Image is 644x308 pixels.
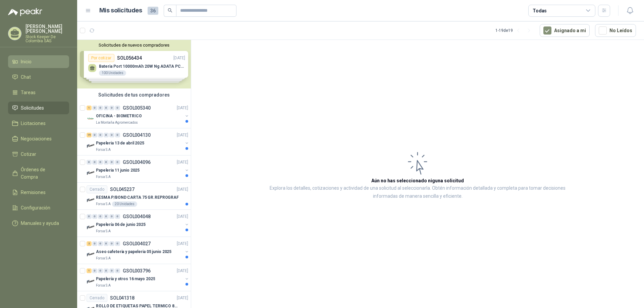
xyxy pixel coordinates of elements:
p: [DATE] [177,295,188,301]
div: 0 [115,268,120,273]
div: 0 [98,268,103,273]
a: 2 0 0 0 0 0 GSOL004027[DATE] Company LogoAseo cafeteria y papeleria 05 junio 2025Forsa S.A [87,240,190,261]
span: Manuales y ayuda [21,220,59,227]
p: Papelería 06 de junio 2025 [96,222,146,228]
a: Remisiones [8,186,69,199]
div: 0 [104,241,109,246]
span: Inicio [21,58,32,65]
a: Tareas [8,86,69,99]
div: 0 [92,214,97,219]
p: GSOL003796 [123,268,151,273]
p: SOL045237 [110,187,135,192]
p: Forsa S.A [96,174,111,180]
div: 0 [92,241,97,246]
p: [DATE] [177,105,188,111]
div: 0 [104,214,109,219]
div: 0 [115,241,120,246]
div: 2 [87,241,92,246]
a: Cotizar [8,148,69,161]
p: [DATE] [177,241,188,247]
h3: Aún no has seleccionado niguna solicitud [371,177,464,184]
div: 0 [104,268,109,273]
p: [DATE] [177,159,188,166]
div: 20 Unidades [112,201,137,207]
p: Papeleria 11 junio 2025 [96,167,140,174]
div: 0 [98,214,103,219]
div: 0 [87,214,92,219]
a: 1 0 0 0 0 0 GSOL005340[DATE] Company LogoOFICINA - BIOMETRICOLa Montaña Agromercados [87,104,190,125]
div: 0 [98,160,103,165]
p: RESMA P/BOND CARTA 75 GR.REPROGRAF [96,194,179,201]
p: Aseo cafeteria y papeleria 05 junio 2025 [96,249,171,255]
img: Company Logo [87,250,95,258]
p: [PERSON_NAME] [PERSON_NAME] [25,24,69,34]
h1: Mis solicitudes [99,6,142,15]
p: SOL041318 [110,296,135,300]
img: Logo peakr [8,8,42,16]
p: GSOL004096 [123,160,151,165]
span: Remisiones [21,189,46,196]
div: 1 [87,268,92,273]
div: 0 [115,214,120,219]
a: Negociaciones [8,132,69,145]
a: 1 0 0 0 0 0 GSOL003796[DATE] Company LogoPapelería y otros 16 mayo 2025Forsa S.A [87,267,190,288]
a: Chat [8,71,69,83]
div: 0 [115,106,120,110]
div: 0 [115,133,120,137]
p: GSOL005340 [123,106,151,110]
p: Forsa S.A [96,229,111,234]
img: Company Logo [87,169,95,177]
div: Cerrado [87,294,107,302]
span: 36 [148,7,158,15]
div: 0 [109,214,114,219]
button: No Leídos [595,24,636,37]
p: Forsa S.A [96,147,111,152]
div: 0 [98,241,103,246]
button: Asignado a mi [540,24,590,37]
div: 0 [109,241,114,246]
p: Explora los detalles, cotizaciones y actividad de una solicitud al seleccionarla. Obtén informaci... [258,184,577,200]
span: Chat [21,73,31,81]
p: Papelería y otros 16 mayo 2025 [96,276,155,282]
p: Papeleria 13 de abril 2025 [96,140,144,146]
img: Company Logo [87,142,95,150]
div: 0 [92,160,97,165]
p: [DATE] [177,132,188,138]
img: Company Logo [87,115,95,123]
div: Cerrado [87,185,107,193]
a: Configuración [8,201,69,214]
div: 0 [109,268,114,273]
p: GSOL004130 [123,133,151,137]
div: 0 [104,106,109,110]
span: Licitaciones [21,120,46,127]
span: Negociaciones [21,135,52,142]
span: Configuración [21,204,50,211]
img: Company Logo [87,196,95,204]
p: GSOL004048 [123,214,151,219]
p: Forsa S.A [96,201,111,207]
div: Solicitudes de tus compradores [77,88,191,101]
p: Forsa S.A [96,283,111,288]
img: Company Logo [87,278,95,286]
p: OFICINA - BIOMETRICO [96,113,142,119]
a: 19 0 0 0 0 0 GSOL004130[DATE] Company LogoPapeleria 13 de abril 2025Forsa S.A [87,131,190,152]
a: Órdenes de Compra [8,163,69,183]
span: Tareas [21,89,36,96]
div: 0 [87,160,92,165]
p: GSOL004027 [123,241,151,246]
a: Solicitudes [8,102,69,114]
span: Órdenes de Compra [21,166,63,181]
p: [DATE] [177,213,188,220]
span: Solicitudes [21,104,44,112]
img: Company Logo [87,223,95,231]
a: Inicio [8,55,69,68]
div: 1 [87,106,92,110]
p: Forsa S.A [96,256,111,261]
div: 0 [109,133,114,137]
a: Licitaciones [8,117,69,130]
a: 0 0 0 0 0 0 GSOL004096[DATE] Company LogoPapeleria 11 junio 2025Forsa S.A [87,158,190,180]
div: 0 [109,106,114,110]
p: Stock Keeper De Colombia SAS [25,35,69,43]
div: 0 [92,133,97,137]
div: Solicitudes de nuevos compradoresPor cotizarSOL056434[DATE] Bateria Port 10000mAh 20W Ng ADATA PC... [77,40,191,88]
